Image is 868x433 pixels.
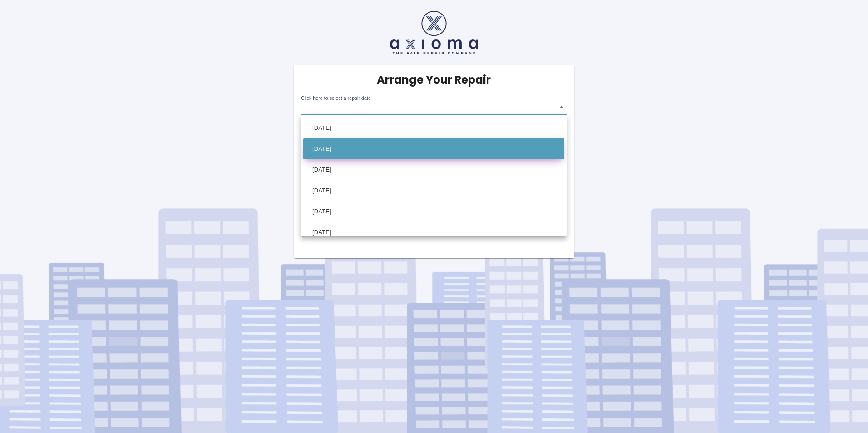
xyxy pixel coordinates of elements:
[303,159,564,180] li: [DATE]
[303,118,564,138] li: [DATE]
[303,201,564,222] li: [DATE]
[303,180,564,201] li: [DATE]
[303,222,564,243] li: [DATE]
[303,138,564,159] li: [DATE]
